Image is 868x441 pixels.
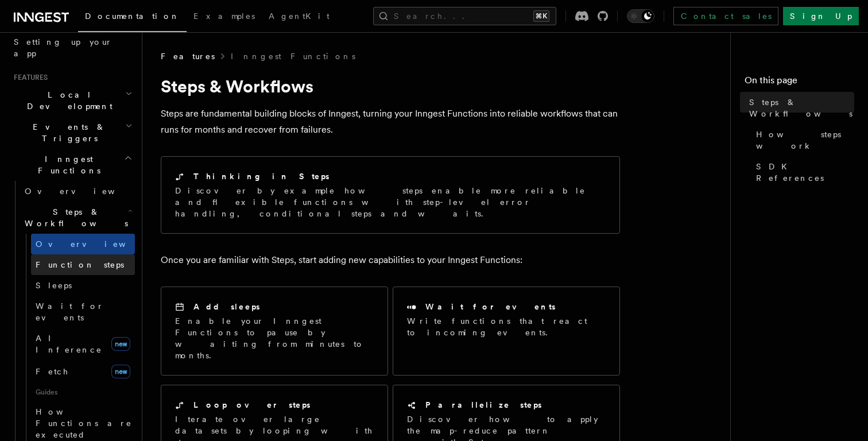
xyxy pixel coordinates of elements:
span: Documentation [85,11,180,21]
a: Contact sales [673,7,778,25]
span: Sleeps [36,281,72,290]
span: AgentKit [269,11,330,21]
a: Inngest Functions [231,51,355,62]
a: Overview [31,234,135,254]
p: Discover by example how steps enable more reliable and flexible functions with step-level error h... [175,185,606,219]
span: Inngest Functions [9,153,124,176]
span: How steps work [756,129,854,152]
a: AI Inferencenew [31,328,135,360]
span: Overview [36,239,154,249]
span: Setting up your app [14,37,113,58]
h4: On this page [745,73,854,92]
a: Examples [187,3,262,31]
span: Steps & Workflows [20,206,128,229]
p: Once you are familiar with Steps, start adding new capabilities to your Inngest Functions: [161,252,620,268]
a: Wait for events [31,296,135,328]
span: Guides [31,383,135,401]
a: Overview [20,181,135,202]
a: Documentation [78,3,187,32]
span: new [111,337,130,351]
h2: Loop over steps [193,399,311,411]
span: Wait for events [36,301,104,322]
span: SDK References [756,161,854,184]
span: Local Development [9,89,125,112]
h2: Wait for events [425,301,556,312]
span: Events & Triggers [9,121,125,144]
span: Steps & Workflows [749,96,854,119]
span: new [111,365,130,378]
span: Features [161,51,215,62]
a: AgentKit [262,3,336,31]
a: Sign Up [783,7,859,25]
button: Inngest Functions [9,149,135,181]
a: Sleeps [31,275,135,296]
a: Function steps [31,254,135,275]
a: Steps & Workflows [745,92,854,124]
a: Fetchnew [31,360,135,383]
a: How steps work [751,124,854,156]
h1: Steps & Workflows [161,76,620,96]
p: Enable your Inngest Functions to pause by waiting from minutes to months. [175,315,374,361]
span: Overview [25,187,143,196]
a: Wait for eventsWrite functions that react to incoming events. [393,287,620,376]
h2: Add sleeps [193,301,260,312]
kbd: ⌘K [533,10,549,22]
button: Events & Triggers [9,117,135,149]
a: SDK References [751,156,854,188]
button: Search...⌘K [373,7,556,25]
a: Thinking in StepsDiscover by example how steps enable more reliable and flexible functions with s... [161,156,620,234]
a: Add sleepsEnable your Inngest Functions to pause by waiting from minutes to months. [161,287,388,376]
p: Write functions that react to incoming events. [407,315,606,338]
span: How Functions are executed [36,407,132,439]
span: AI Inference [36,334,102,354]
p: Steps are fundamental building blocks of Inngest, turning your Inngest Functions into reliable wo... [161,106,620,138]
span: Function steps [36,260,124,269]
span: Fetch [36,367,69,376]
h2: Parallelize steps [425,399,542,411]
button: Local Development [9,84,135,117]
span: Examples [193,11,255,21]
span: Features [9,73,48,82]
button: Toggle dark mode [627,9,654,23]
button: Steps & Workflows [20,202,135,234]
a: Setting up your app [9,32,135,64]
h2: Thinking in Steps [193,171,330,182]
